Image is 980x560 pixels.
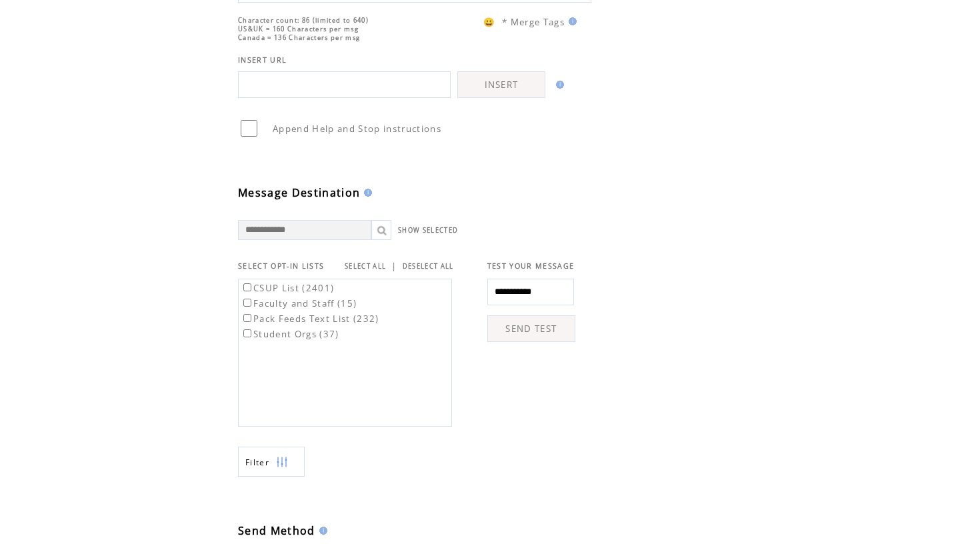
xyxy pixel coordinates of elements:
[243,314,251,322] input: Pack Feeds Text List (232)
[243,329,251,337] input: Student Orgs (37)
[238,523,315,538] span: Send Method
[241,328,339,340] label: Student Orgs (37)
[565,17,577,25] img: help.gif
[238,33,360,42] span: Canada = 136 Characters per msg
[238,25,359,33] span: US&UK = 160 Characters per msg
[345,262,386,271] a: SELECT ALL
[241,297,357,309] label: Faculty and Staff (15)
[487,261,575,271] span: TEST YOUR MESSAGE
[273,123,441,135] span: Append Help and Stop instructions
[241,282,334,294] label: CSUP List (2401)
[502,16,565,28] span: * Merge Tags
[238,55,287,65] span: INSERT URL
[360,189,372,197] img: help.gif
[245,457,269,468] span: Show filters
[238,261,324,271] span: SELECT OPT-IN LISTS
[457,71,545,98] a: INSERT
[552,81,564,89] img: help.gif
[483,16,495,28] span: 😀
[238,447,305,477] a: Filter
[243,299,251,307] input: Faculty and Staff (15)
[276,447,288,477] img: filters.png
[403,262,454,271] a: DESELECT ALL
[315,527,327,535] img: help.gif
[487,315,575,342] a: SEND TEST
[398,226,458,235] a: SHOW SELECTED
[241,313,379,325] label: Pack Feeds Text List (232)
[243,283,251,291] input: CSUP List (2401)
[391,260,397,272] span: |
[238,185,360,200] span: Message Destination
[238,16,369,25] span: Character count: 86 (limited to 640)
